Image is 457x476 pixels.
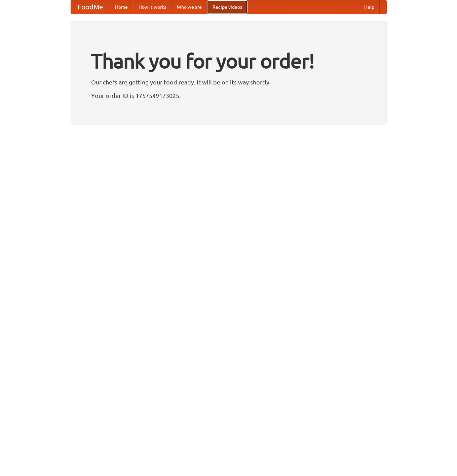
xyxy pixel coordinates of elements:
[91,45,366,77] h1: Thank you for your order!
[91,77,366,87] p: Our chefs are getting your food ready. It will be on its way shortly.
[172,0,207,14] a: Who we are
[71,0,110,14] a: FoodMe
[133,0,172,14] a: How it works
[110,0,133,14] a: Home
[207,0,247,14] a: Recipe videos
[91,90,366,101] p: Your order ID is 1757549173025.
[359,0,380,14] a: Help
